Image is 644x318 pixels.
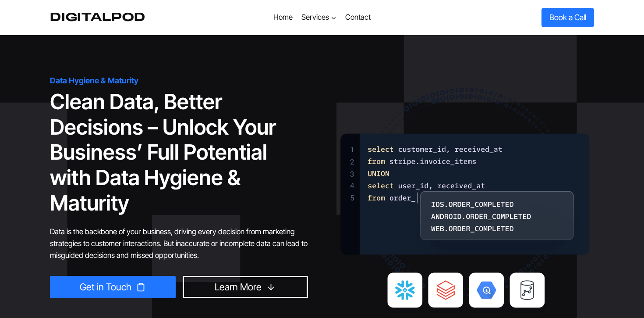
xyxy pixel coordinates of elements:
span: Learn More [215,279,262,295]
a: Home [269,7,297,28]
span: Services [301,11,336,23]
h1: Clean Data, Better Decisions – Unlock Your Business’ Full Potential with Data Hygiene & Maturity [50,89,308,215]
a: Learn More [183,276,308,299]
a: Services [297,7,341,28]
a: Contact [341,7,375,28]
a: Book a Call [541,8,594,27]
span: Get in Touch [80,279,131,295]
nav: Primary Navigation [269,7,375,28]
strong: Data Hygiene & Maturity [50,76,138,85]
a: Get in Touch [50,276,176,299]
p: Data is the backbone of your business, driving every decision from marketing strategies to custom... [50,226,308,262]
a: DigitalPod [50,11,145,24]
